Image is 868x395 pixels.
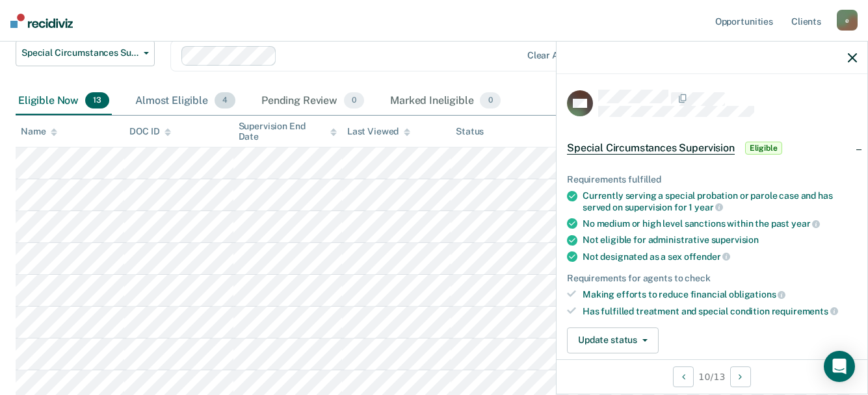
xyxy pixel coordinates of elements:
[567,327,659,353] button: Update status
[567,142,735,155] span: Special Circumstances Supervision
[711,235,759,245] span: supervision
[745,142,782,155] span: Eligible
[772,306,838,316] span: requirements
[21,47,138,58] span: Special Circumstances Supervision
[837,10,858,31] div: e
[673,366,694,387] button: Previous Opportunity
[583,305,857,317] div: Has fulfilled treatment and special condition
[729,289,785,299] span: obligations
[583,218,857,229] div: No medium or high level sanctions within the past
[583,190,857,212] div: Currently serving a special probation or parole case and has served on supervision for 1
[567,273,857,284] div: Requirements for agents to check
[129,126,171,137] div: DOC ID
[583,235,857,246] div: Not eligible for administrative
[347,126,410,137] div: Last Viewed
[215,92,235,109] span: 4
[694,202,723,212] span: year
[557,359,867,394] div: 10 / 13
[344,92,364,109] span: 0
[456,126,484,137] div: Status
[557,127,867,169] div: Special Circumstances SupervisionEligible
[239,121,337,143] div: Supervision End Date
[21,126,57,137] div: Name
[16,87,112,116] div: Eligible Now
[388,87,503,116] div: Marked Ineligible
[567,174,857,185] div: Requirements fulfilled
[583,251,857,262] div: Not designated as a sex
[133,87,238,116] div: Almost Eligible
[791,218,820,229] span: year
[85,92,109,109] span: 13
[824,351,855,382] div: Open Intercom Messenger
[527,50,583,61] div: Clear agents
[730,366,751,387] button: Next Opportunity
[480,92,500,109] span: 0
[583,288,857,300] div: Making efforts to reduce financial
[10,14,73,28] img: Recidiviz
[684,251,731,262] span: offender
[259,87,367,116] div: Pending Review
